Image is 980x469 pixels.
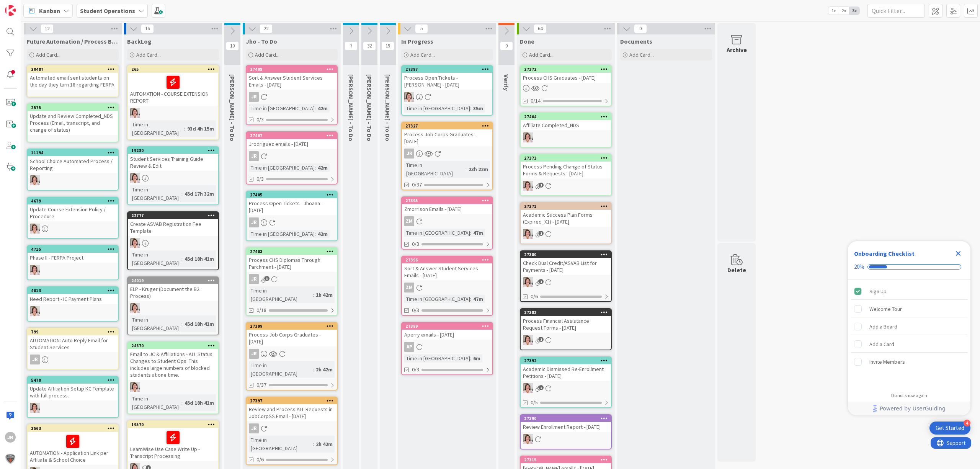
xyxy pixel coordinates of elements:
div: 24019 [131,278,218,283]
div: 20% [854,263,864,270]
a: 5478Update Affiliation Setup KC Template with full process.EW [27,376,119,418]
a: 27371Academic Success Plan Forms (Expired_X1) - [DATE]EW [520,202,612,244]
div: JR [30,355,40,364]
div: Time in [GEOGRAPHIC_DATA] [130,315,181,332]
div: EW [28,224,118,234]
a: 2575Update and Review Completed_NDS Process (Email, transcript, and change of status) [27,103,119,142]
div: JR [247,151,337,161]
div: Time in [GEOGRAPHIC_DATA] [249,361,313,378]
div: 27373Process Pending Change of Status Forms & Requests - [DATE] [521,155,611,178]
span: Add Card... [136,51,161,58]
div: Add a Card [869,340,894,349]
div: Add a Card is incomplete. [851,336,967,353]
span: : [470,229,471,237]
div: 27392 [524,358,611,363]
div: 23h 22m [467,165,490,173]
div: Process Open Tickets - Jhoana - [DATE] [247,198,337,215]
div: Time in [GEOGRAPHIC_DATA] [249,230,315,238]
div: 45d 17h 32m [183,190,216,198]
div: Time in [GEOGRAPHIC_DATA] [249,104,315,113]
div: 265 [128,66,218,73]
div: 4715 [28,246,118,253]
a: 4679Update Course Extension Policy / ProcedureEW [27,197,119,239]
div: 27380Check Dual Credit/ASVAB List for Payments - [DATE] [521,251,611,275]
span: 0/6 [531,293,538,301]
div: EW [402,92,492,102]
div: 27396 [405,257,492,263]
div: 24019ELP - Kruger (Document the B2 Process) [128,277,218,301]
div: Zmorrison Emails - [DATE] [402,204,492,214]
div: Update Affiliation Setup KC Template with full process. [28,384,118,400]
div: Check Dual Credit/ASVAB List for Payments - [DATE] [521,258,611,275]
div: EW [128,382,218,392]
div: EW [521,132,611,142]
img: EW [130,382,140,392]
div: EW [521,335,611,345]
span: Add Card... [629,51,654,58]
div: Sort & Answer Student Services Emails - [DATE] [402,263,492,280]
div: 22777 [128,212,218,219]
div: Time in [GEOGRAPHIC_DATA] [404,295,470,303]
div: 27372 [521,66,611,73]
div: 45d 18h 41m [183,399,216,407]
a: 27404Affiliate Completed_NDSEW [520,113,612,148]
div: Onboarding Checklist [854,249,915,258]
div: 27373 [524,155,611,161]
div: Time in [GEOGRAPHIC_DATA] [130,185,181,202]
div: 93d 4h 15m [185,124,216,133]
div: JR [247,217,337,227]
div: Time in [GEOGRAPHIC_DATA] [404,161,465,178]
div: 27397 [250,398,337,404]
a: 27389Aperry emails - [DATE]APTime in [GEOGRAPHIC_DATA]:6m0/3 [401,322,493,375]
img: EW [404,92,414,102]
div: Invite Members is incomplete. [851,353,967,370]
img: EW [30,175,40,185]
span: 3 [265,276,269,281]
div: 19280 [128,147,218,154]
span: 2 [539,385,544,390]
div: Create ASVAB Registration Fee Template [128,219,218,236]
div: 4715 [31,247,118,252]
div: Invite Members [869,357,905,366]
a: 799AUTOMATION: Auto Reply Email for Student ServicesJR [27,328,119,370]
div: ZM [402,216,492,226]
div: School Choice Automated Process / Reporting [28,156,118,173]
div: AUTOMATION - COURSE EXTENSION REPORT [128,73,218,106]
div: Student Services Training Guide Review & Edit [128,154,218,171]
div: EW [521,181,611,191]
div: EW [128,303,218,313]
div: Update and Review Completed_NDS Process (Email, transcript, and change of status) [28,111,118,135]
div: 47m [471,229,485,237]
div: Academic Dismissed Re-Enrollment Petitions - [DATE] [521,364,611,381]
div: 27408Sort & Answer Student Services Emails - [DATE] [247,66,337,90]
span: : [313,291,314,299]
img: EW [523,383,533,393]
div: AUTOMATION: Auto Reply Email for Student Services [28,335,118,352]
div: 27327 [405,123,492,129]
span: : [315,163,316,172]
div: 27397Review and Process ALL Requests in JobCorpSS Email - [DATE] [247,397,337,421]
div: 27408 [247,66,337,73]
img: EW [523,335,533,345]
div: 27372Process CHS Graduates - [DATE] [521,66,611,83]
div: 19280Student Services Training Guide Review & Edit [128,147,218,171]
div: 45d 18h 41m [183,320,216,328]
div: Welcome Tour is incomplete. [851,301,967,317]
div: Process Open Tickets - [PERSON_NAME] - [DATE] [402,73,492,90]
div: JR [28,355,118,364]
img: EW [523,181,533,191]
div: 35m [471,104,485,113]
div: 19280 [131,148,218,153]
span: Add Card... [410,51,435,58]
div: 27327 [402,123,492,129]
div: Automated email sent students on the day they turn 18 regarding FERPA [28,73,118,90]
b: Student Operations [80,7,135,15]
div: Time in [GEOGRAPHIC_DATA] [249,286,313,303]
span: Add Card... [36,51,60,58]
div: EW [128,238,218,248]
div: Time in [GEOGRAPHIC_DATA] [404,104,470,113]
div: 2575 [31,105,118,110]
a: 27403Process CHS Diplomas Through Parchment - [DATE]JRTime in [GEOGRAPHIC_DATA]:1h 42m0/18 [246,247,338,316]
a: 27392Academic Dismissed Re-Enrollment Petitions - [DATE]EW0/5 [520,356,612,408]
div: 22777 [131,213,218,218]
